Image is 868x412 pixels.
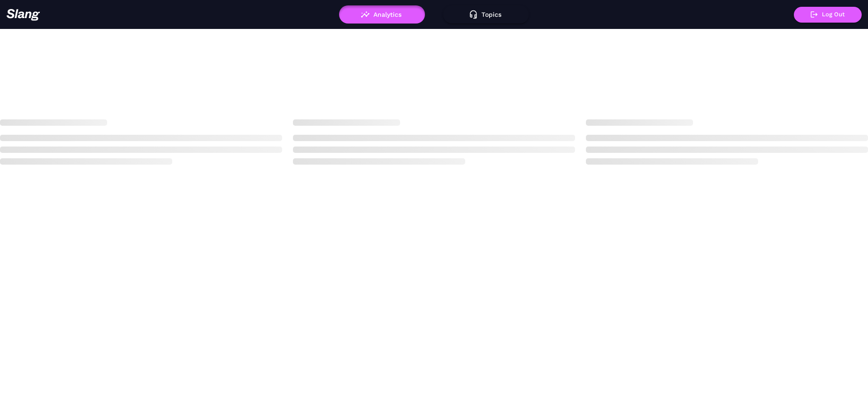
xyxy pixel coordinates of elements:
[794,7,862,23] button: Log Out
[443,5,529,24] button: Topics
[6,9,40,21] img: 623511267c55cb56e2f2a487_logo2.png
[339,11,425,17] a: Analytics
[339,5,425,24] button: Analytics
